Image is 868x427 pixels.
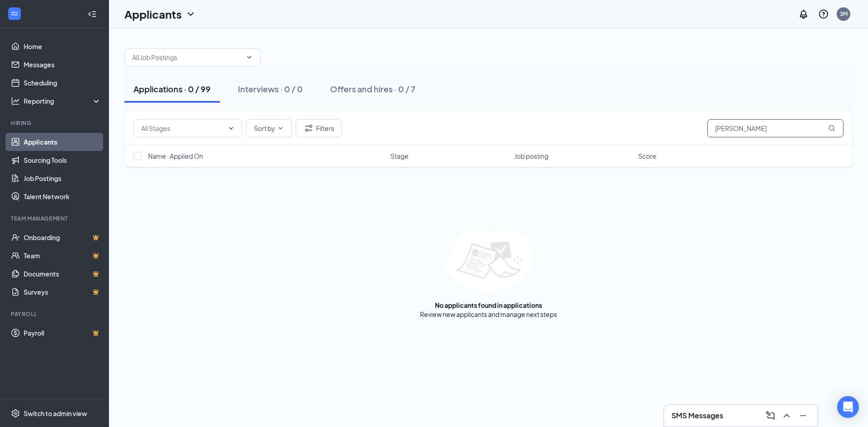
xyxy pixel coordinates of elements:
a: Messages [24,55,101,74]
a: Home [24,37,101,55]
a: Job Postings [24,169,101,187]
div: Offers and hires · 0 / 7 [330,83,415,95]
a: Talent Network [24,187,101,206]
img: empty-state [444,231,533,291]
a: Scheduling [24,74,101,92]
div: Hiring [11,119,99,127]
svg: ChevronUp [781,410,792,421]
div: Reporting [24,96,102,105]
svg: ChevronDown [277,125,284,132]
div: Team Management [11,215,99,222]
a: OnboardingCrown [24,228,101,246]
h3: SMS Messages [671,411,723,421]
svg: ComposeMessage [765,410,776,421]
div: Open Intercom Messenger [837,396,859,418]
a: SurveysCrown [24,283,101,301]
button: ComposeMessage [763,408,778,423]
span: Job posting [514,151,548,161]
svg: Collapse [88,10,97,19]
span: Name · Applied On [148,151,203,161]
svg: Analysis [11,96,20,105]
svg: ChevronDown [227,125,235,132]
a: PayrollCrown [24,324,101,342]
button: Minimize [796,408,810,423]
svg: Filter [303,123,314,134]
button: ChevronUp [779,408,794,423]
div: Payroll [11,310,99,318]
svg: Minimize [798,410,809,421]
a: Sourcing Tools [24,151,101,169]
input: All Stages [141,123,224,133]
svg: Notifications [798,9,809,20]
div: 3M [840,10,848,18]
div: Applications · 0 / 99 [133,83,211,95]
a: TeamCrown [24,246,101,265]
a: Applicants [24,133,101,151]
a: DocumentsCrown [24,265,101,283]
svg: QuestionInfo [818,9,829,20]
svg: WorkstreamLogo [10,9,19,18]
button: Sort byChevronDown [246,119,292,137]
h1: Applicants [124,6,182,22]
svg: ChevronDown [246,54,253,61]
div: Interviews · 0 / 0 [238,83,303,95]
svg: MagnifyingGlass [828,125,835,132]
input: Search in applications [707,119,843,137]
span: Sort by [254,125,275,131]
svg: ChevronDown [185,9,196,20]
span: Score [638,151,656,161]
span: Stage [390,151,409,161]
div: Switch to admin view [24,409,87,418]
div: Review new applicants and manage next steps [420,310,557,319]
input: All Job Postings [132,52,242,62]
button: Filter Filters [296,119,342,137]
div: No applicants found in applications [435,301,542,310]
svg: Settings [11,409,20,418]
